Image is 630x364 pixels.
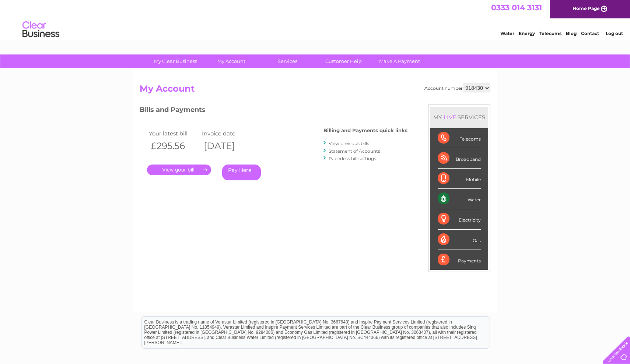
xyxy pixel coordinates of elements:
a: Make A Payment [369,54,430,68]
div: Mobile [438,169,481,189]
div: Clear Business is a trading name of Verastar Limited (registered in [GEOGRAPHIC_DATA] No. 3667643... [141,4,490,36]
th: £295.56 [147,138,200,153]
a: Blog [566,31,577,37]
h2: My Account [140,84,490,98]
a: Pay Here [222,165,261,180]
a: Services [257,54,318,68]
td: Your latest bill [147,128,200,138]
div: Payments [438,250,481,270]
a: Telecoms [539,31,561,37]
th: [DATE] [200,138,253,153]
a: Log out [606,31,623,37]
a: Energy [519,31,535,37]
a: Customer Help [313,54,374,68]
img: logo.png [22,19,60,42]
a: Water [500,31,514,37]
div: Water [438,189,481,209]
h3: Bills and Payments [140,105,407,117]
a: . [147,165,211,175]
div: LIVE [442,114,458,121]
div: Electricity [438,209,481,229]
a: My Account [201,54,262,68]
div: Gas [438,230,481,250]
div: Telecoms [438,128,481,148]
h4: Billing and Payments quick links [323,128,407,133]
td: Invoice date [200,128,253,138]
div: MY SERVICES [430,107,488,128]
div: Account number [424,84,490,92]
a: Contact [581,31,599,37]
a: Paperless bill settings [329,156,376,161]
a: 0333 014 3131 [491,4,542,13]
div: Broadband [438,148,481,169]
a: View previous bills [329,141,369,146]
a: My Clear Business [145,54,206,68]
a: Statement of Accounts [329,148,380,154]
